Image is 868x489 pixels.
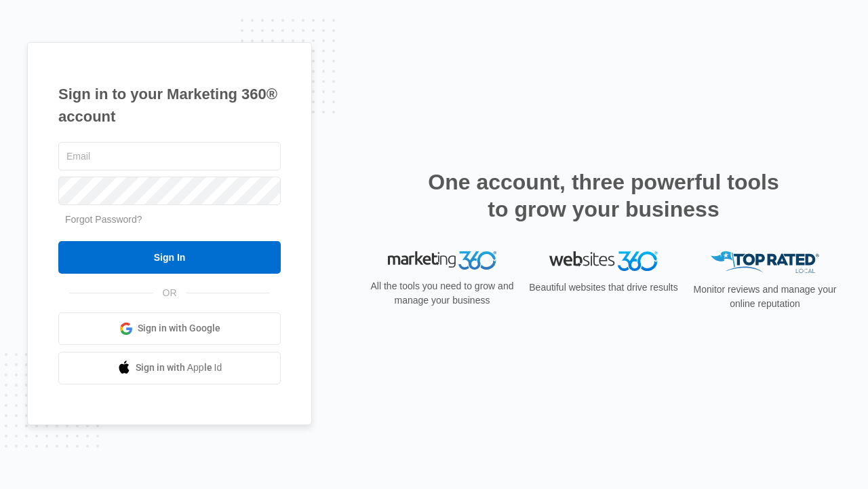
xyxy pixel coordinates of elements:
[388,251,496,270] img: Marketing 360
[366,279,518,308] p: All the tools you need to grow and manage your business
[711,251,819,274] img: Top Rated Local
[138,321,220,336] span: Sign in with Google
[689,283,841,311] p: Monitor reviews and manage your online reputation
[153,286,186,300] span: OR
[58,241,281,274] input: Sign In
[58,312,281,345] a: Sign in with Google
[528,280,679,295] p: Beautiful websites that drive results
[136,361,222,375] span: Sign in with Apple Id
[58,352,281,384] a: Sign in with Apple Id
[549,251,658,271] img: Websites 360
[58,83,281,128] h1: Sign in to your Marketing 360® account
[58,142,281,170] input: Email
[424,168,783,223] h2: One account, three powerful tools to grow your business
[65,214,142,225] a: Forgot Password?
